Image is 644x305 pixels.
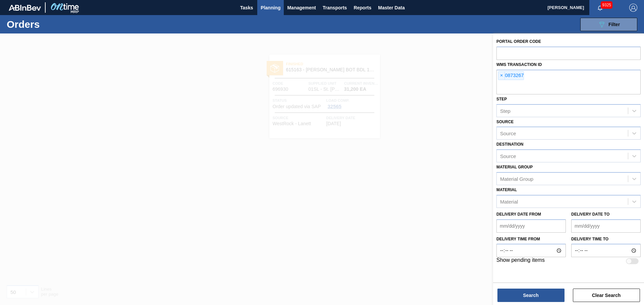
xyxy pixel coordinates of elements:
[589,3,611,12] button: Notifications
[571,212,609,217] label: Delivery Date to
[378,4,405,12] span: Master Data
[496,212,541,217] label: Delivery Date from
[323,4,347,12] span: Transports
[500,176,533,181] div: Material Group
[496,234,566,244] label: Delivery time from
[500,199,518,204] div: Material
[498,72,505,80] span: ×
[498,71,524,80] div: 0873267
[496,97,507,101] label: Step
[496,187,517,192] label: Material
[608,22,620,27] span: Filter
[354,4,371,12] span: Reports
[500,108,511,113] div: Step
[496,257,545,265] label: Show pending items
[496,219,566,233] input: mm/dd/yyyy
[629,4,637,12] img: Logout
[496,142,523,147] label: Destination
[7,20,107,28] h1: Orders
[500,153,516,159] div: Source
[496,62,542,67] label: WMS Transaction ID
[571,219,641,233] input: mm/dd/yyyy
[239,4,254,12] span: Tasks
[601,1,612,9] span: 9325
[287,4,316,12] span: Management
[261,4,280,12] span: Planning
[496,120,514,124] label: Source
[9,5,41,11] img: TNhmsLtSVTkK8tSr43FrP2fwEKptu5GPRR3wAAAABJRU5ErkJggg==
[571,234,641,244] label: Delivery time to
[580,18,637,31] button: Filter
[496,165,533,169] label: Material Group
[500,131,516,136] div: Source
[496,39,541,44] label: Portal Order Code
